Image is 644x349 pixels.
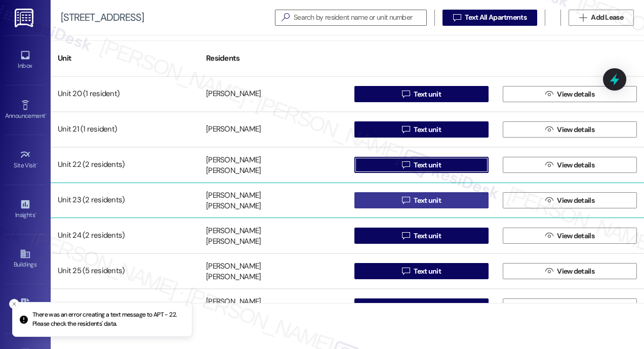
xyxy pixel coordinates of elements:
[5,146,46,173] a: Site Visit •
[51,119,199,140] div: Unit 21 (1 resident)
[206,226,261,236] div: [PERSON_NAME]
[579,14,587,22] i: 
[15,9,35,27] img: ResiDesk Logo
[402,196,410,204] i: 
[45,111,47,118] span: •
[503,298,637,315] button: View details
[402,125,410,134] i: 
[51,226,199,246] div: Unit 24 (2 residents)
[503,86,637,102] button: View details
[414,124,441,135] span: Text unit
[545,232,553,240] i: 
[545,267,553,275] i: 
[557,160,594,170] span: View details
[206,155,261,165] div: [PERSON_NAME]
[5,295,46,323] a: Leads
[206,261,261,272] div: [PERSON_NAME]
[206,124,261,135] div: [PERSON_NAME]
[503,228,637,244] button: View details
[557,89,594,100] span: View details
[414,301,441,312] span: Text unit
[503,157,637,173] button: View details
[206,237,261,247] div: [PERSON_NAME]
[206,272,261,283] div: [PERSON_NAME]
[354,121,489,138] button: Text unit
[199,46,347,71] div: Residents
[557,195,594,206] span: View details
[402,90,410,98] i: 
[503,121,637,138] button: View details
[354,263,489,279] button: Text unit
[442,10,537,26] button: Text All Apartments
[557,124,594,135] span: View details
[465,12,527,23] span: Text All Apartments
[32,311,184,328] p: There was an error creating a text message to APT - 22. Please check the residents' data.
[414,195,441,206] span: Text unit
[206,166,261,177] div: [PERSON_NAME]
[51,190,199,210] div: Unit 23 (2 residents)
[61,12,144,23] div: [STREET_ADDRESS]
[414,231,441,241] span: Text unit
[35,210,36,217] span: •
[402,232,410,240] i: 
[51,46,199,71] div: Unit
[51,84,199,104] div: Unit 20 (1 resident)
[51,261,199,281] div: Unit 25 (5 residents)
[354,228,489,244] button: Text unit
[545,302,553,311] i: 
[557,231,594,241] span: View details
[5,47,46,74] a: Inbox
[277,12,294,23] i: 
[402,267,410,275] i: 
[414,266,441,277] span: Text unit
[557,266,594,277] span: View details
[545,125,553,134] i: 
[206,296,261,307] div: [PERSON_NAME]
[354,298,489,315] button: Text unit
[557,301,594,312] span: View details
[206,89,261,100] div: [PERSON_NAME]
[545,90,553,98] i: 
[402,302,410,311] i: 
[206,201,261,212] div: [PERSON_NAME]
[51,155,199,175] div: Unit 22 (2 residents)
[5,196,46,223] a: Insights •
[453,14,461,22] i: 
[354,192,489,208] button: Text unit
[503,263,637,279] button: View details
[354,86,489,102] button: Text unit
[9,299,19,309] button: Close toast
[414,89,441,100] span: Text unit
[5,245,46,273] a: Buildings
[545,196,553,204] i: 
[294,11,426,25] input: Search by resident name or unit number
[503,192,637,208] button: View details
[545,161,553,169] i: 
[591,12,623,23] span: Add Lease
[354,157,489,173] button: Text unit
[569,10,634,26] button: Add Lease
[206,190,261,201] div: [PERSON_NAME]
[36,160,38,167] span: •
